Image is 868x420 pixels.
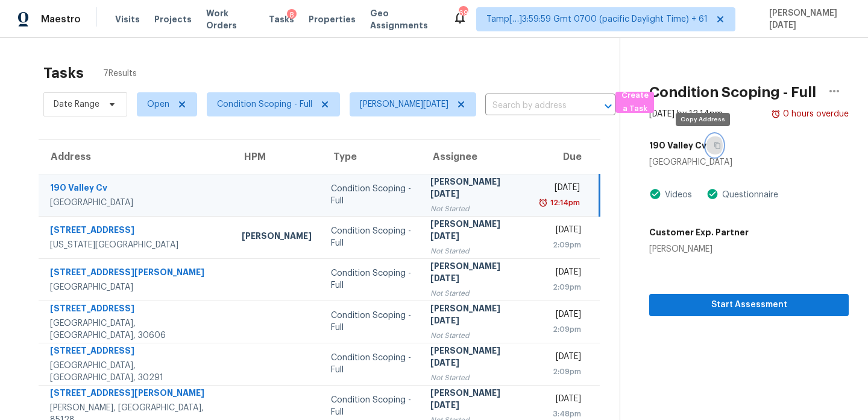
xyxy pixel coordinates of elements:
[269,15,294,24] span: Tasks
[541,266,581,281] div: [DATE]
[649,243,749,255] div: [PERSON_NAME]
[50,345,222,360] div: [STREET_ADDRESS]
[331,352,411,376] div: Condition Scoping - Full
[103,68,137,80] span: 7 Results
[115,13,140,25] span: Visits
[430,203,521,215] div: Not Started
[50,360,222,384] div: [GEOGRAPHIC_DATA], [GEOGRAPHIC_DATA], 30291
[50,317,222,342] div: [GEOGRAPHIC_DATA], [GEOGRAPHIC_DATA], 30606
[430,245,521,257] div: Not Started
[541,408,581,420] div: 3:48pm
[649,86,816,98] h2: Condition Scoping - Full
[309,13,356,25] span: Properties
[661,189,692,201] div: Videos
[430,372,521,384] div: Not Started
[331,225,411,249] div: Condition Scoping - Full
[649,139,706,151] h5: 190 Valley Cv
[532,140,600,174] th: Due
[430,387,521,414] div: [PERSON_NAME][DATE]
[659,297,839,313] span: Start Assessment
[50,224,222,239] div: [STREET_ADDRESS]
[781,108,849,120] div: 0 hours overdue
[370,7,439,31] span: Geo Assignments
[50,182,222,197] div: 190 Valley Cv
[706,188,719,200] img: Artifact Present Icon
[331,310,411,334] div: Condition Scoping - Full
[649,294,849,316] button: Start Assessment
[649,108,723,120] div: [DATE] by 12:14pm
[360,98,448,110] span: [PERSON_NAME][DATE]
[430,176,521,203] div: [PERSON_NAME][DATE]
[649,188,661,200] img: Artifact Present Icon
[50,197,222,209] div: [GEOGRAPHIC_DATA]
[764,7,850,31] span: [PERSON_NAME][DATE]
[649,226,749,238] h5: Customer Exp. Partner
[649,156,849,168] div: [GEOGRAPHIC_DATA]
[485,97,582,115] input: Search by address
[232,140,321,174] th: HPM
[486,13,708,25] span: Tamp[…]3:59:59 Gmt 0700 (pacific Daylight Time) + 61
[541,182,580,197] div: [DATE]
[321,140,421,174] th: Type
[459,7,467,19] div: 697
[154,13,192,25] span: Projects
[615,92,654,113] button: Create a Task
[421,140,531,174] th: Assignee
[50,302,222,317] div: [STREET_ADDRESS]
[41,13,81,25] span: Maestro
[50,281,222,293] div: [GEOGRAPHIC_DATA]
[430,287,521,299] div: Not Started
[50,266,222,281] div: [STREET_ADDRESS][PERSON_NAME]
[331,394,411,418] div: Condition Scoping - Full
[206,7,254,31] span: Work Orders
[242,230,312,245] div: [PERSON_NAME]
[43,67,84,79] h2: Tasks
[430,345,521,372] div: [PERSON_NAME][DATE]
[287,9,297,21] div: 8
[50,239,222,251] div: [US_STATE][GEOGRAPHIC_DATA]
[50,387,222,402] div: [STREET_ADDRESS][PERSON_NAME]
[430,218,521,245] div: [PERSON_NAME][DATE]
[54,98,99,110] span: Date Range
[39,140,232,174] th: Address
[541,308,581,323] div: [DATE]
[541,351,581,366] div: [DATE]
[600,98,617,115] button: Open
[147,98,169,110] span: Open
[541,224,581,239] div: [DATE]
[621,89,648,116] span: Create a Task
[331,183,411,207] div: Condition Scoping - Full
[719,189,778,201] div: Questionnaire
[430,260,521,287] div: [PERSON_NAME][DATE]
[771,108,781,120] img: Overdue Alarm Icon
[217,98,312,110] span: Condition Scoping - Full
[331,267,411,291] div: Condition Scoping - Full
[541,323,581,336] div: 2:09pm
[430,329,521,342] div: Not Started
[541,281,581,293] div: 2:09pm
[541,366,581,378] div: 2:09pm
[541,239,581,251] div: 2:09pm
[541,393,581,408] div: [DATE]
[538,197,548,209] img: Overdue Alarm Icon
[548,197,580,209] div: 12:14pm
[430,302,521,329] div: [PERSON_NAME][DATE]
